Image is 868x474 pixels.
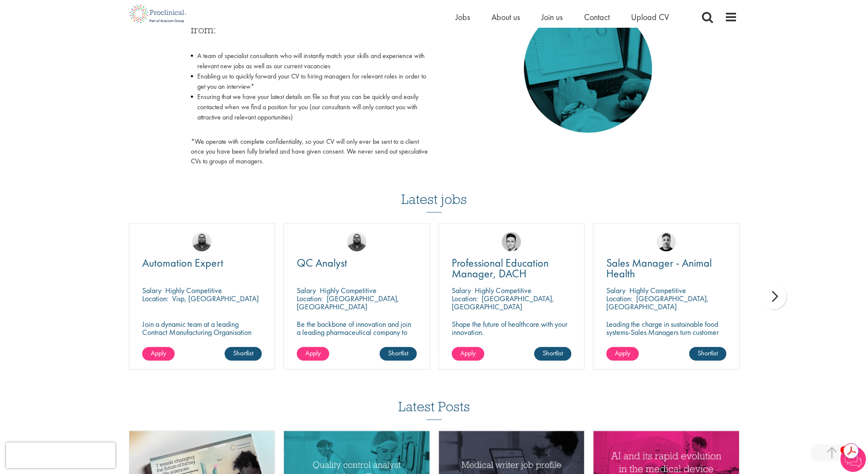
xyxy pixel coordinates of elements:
p: Highly Competitive [320,285,377,295]
a: Shortlist [534,347,571,361]
p: [GEOGRAPHIC_DATA], [GEOGRAPHIC_DATA] [606,294,709,311]
a: Sales Manager - Animal Health [606,258,726,279]
li: Enabling us to quickly forward your CV to hiring managers for relevant roles in order to get you ... [191,71,428,92]
span: Sales Manager - Animal Health [606,256,712,281]
p: Highly Competitive [629,285,686,295]
img: Ashley Bennett [347,232,366,251]
span: Location: [142,294,168,303]
span: Apply [460,349,476,358]
img: Connor Lynes [502,232,521,251]
h3: Latest jobs [401,171,467,212]
a: Shortlist [689,347,726,361]
a: Shortlist [380,347,417,361]
p: Visp, [GEOGRAPHIC_DATA] [172,294,259,303]
span: Salary [142,285,161,295]
p: Join a dynamic team at a leading Contract Manufacturing Organisation (CMO) and contribute to grou... [142,320,262,361]
a: Jobs [456,12,470,23]
li: Ensuring that we have your latest details on file so that you can be quickly and easily contacted... [191,92,428,133]
span: Location: [606,294,632,303]
p: [GEOGRAPHIC_DATA], [GEOGRAPHIC_DATA] [452,294,554,311]
a: Professional Education Manager, DACH [452,258,572,279]
a: Contact [584,12,610,23]
img: Ashley Bennett [192,232,211,251]
a: Apply [452,347,484,361]
a: About us [491,12,520,23]
div: next [761,284,786,309]
p: [GEOGRAPHIC_DATA], [GEOGRAPHIC_DATA] [297,294,399,311]
a: Join us [541,12,563,23]
iframe: reCAPTCHA [6,442,115,468]
a: Upload CV [631,12,669,23]
a: QC Analyst [297,258,417,268]
h3: Latest Posts [398,399,470,420]
span: Apply [305,349,321,358]
p: Shape the future of healthcare with your innovation. [452,320,572,336]
a: Shortlist [225,347,262,361]
span: Salary [452,285,471,295]
p: Highly Competitive [475,285,532,295]
p: Highly Competitive [165,285,222,295]
span: Apply [615,349,630,358]
span: QC Analyst [297,256,347,270]
span: Apply [151,349,166,358]
li: A team of specialist consultants who will instantly match your skills and experience with relevan... [191,51,428,71]
a: Apply [297,347,329,361]
span: Automation Expert [142,256,223,270]
span: 1 [840,446,848,454]
span: Location: [452,294,478,303]
span: Salary [606,285,625,295]
span: Salary [297,285,316,295]
a: Automation Expert [142,258,262,268]
a: Apply [606,347,639,361]
img: Dean Fisher [657,232,676,251]
a: Apply [142,347,175,361]
p: Leading the charge in sustainable food systems-Sales Managers turn customer success into global p... [606,320,726,344]
p: *We operate with complete confidentiality, so your CV will only ever be sent to a client once you... [191,137,428,166]
img: Chatbot [840,446,866,472]
h3: By sending us your latest CV you will benefit from: [191,13,428,47]
span: Professional Education Manager, DACH [452,256,549,281]
p: Be the backbone of innovation and join a leading pharmaceutical company to help keep life-changin... [297,320,417,352]
span: Location: [297,294,323,303]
